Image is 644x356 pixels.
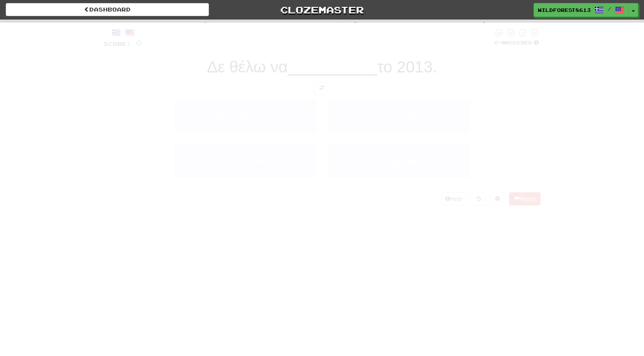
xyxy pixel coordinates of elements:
[481,20,488,30] span: 1
[509,192,540,205] button: Report
[6,3,209,16] a: Dashboard
[538,7,591,13] span: WildForest8613
[377,111,425,123] span: τελειώσει
[328,144,470,177] button: 4.σφυρί
[212,111,283,123] span: χαρτοπετσέτα
[472,192,486,205] button: Round history (alt+y)
[103,28,142,38] div: /
[372,115,377,121] small: 2 .
[386,155,417,167] span: σφυρί
[285,21,333,29] span: Incorrect
[136,38,142,48] span: 0
[146,21,183,29] span: Correct
[381,159,386,166] small: 4 .
[328,100,470,133] button: 2.τελειώσει
[208,115,212,121] small: 1 .
[287,58,377,76] span: __________
[534,3,629,17] a: WildForest8613 /
[435,21,462,29] span: To go
[352,20,359,30] span: 0
[377,58,437,76] span: το 2013.
[174,144,316,177] button: 3.θησαυρούς
[214,159,219,166] small: 3 .
[440,192,468,205] button: Help!
[219,155,276,167] span: θησαυρούς
[174,100,316,133] button: 1.χαρτοπετσέτα
[314,82,330,95] button: Toggle translation (alt+t)
[103,41,131,47] span: Score:
[220,3,424,16] a: Clozemaster
[495,39,502,46] span: 0 %
[493,39,540,46] div: Mastered
[202,20,209,30] span: 0
[608,6,611,11] span: /
[207,58,288,76] span: Δε θέλω να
